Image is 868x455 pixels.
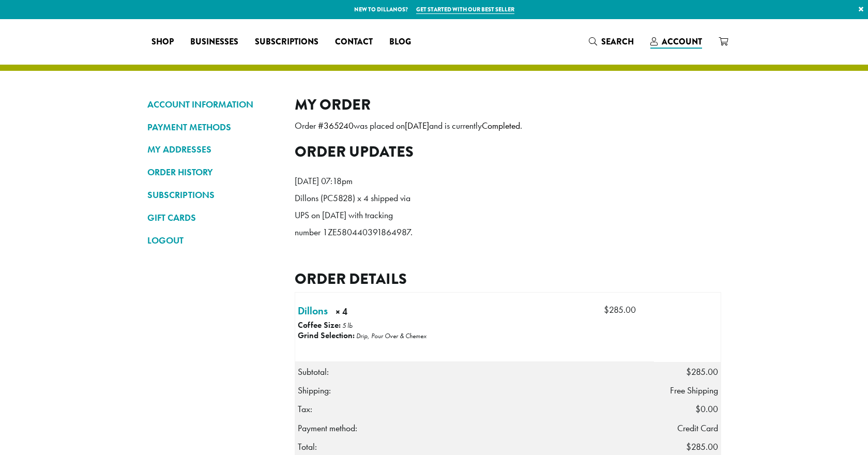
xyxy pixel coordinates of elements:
[147,163,279,181] a: ORDER HISTORY
[147,141,279,158] a: MY ADDRESSES
[405,120,429,131] mark: [DATE]
[295,381,654,400] th: Shipping:
[151,36,174,49] span: Shop
[143,34,182,50] a: Shop
[298,303,328,318] a: Dillons
[295,270,721,288] h2: Order details
[295,362,654,381] th: Subtotal:
[482,120,520,131] mark: Completed
[147,232,279,249] a: LOGOUT
[147,209,279,226] a: GIFT CARDS
[147,96,279,113] a: ACCOUNT INFORMATION
[190,36,238,49] span: Businesses
[324,120,354,131] mark: 365240
[295,96,721,114] h2: My Order
[686,366,691,377] span: $
[662,36,702,48] span: Account
[654,381,721,400] td: Free Shipping
[342,321,353,330] p: 5 lb
[654,419,721,437] td: Credit Card
[601,36,634,48] span: Search
[295,117,721,134] p: Order # was placed on and is currently .
[335,36,373,49] span: Contact
[356,331,427,340] p: Drip, Pour Over & Chemex
[686,366,718,377] span: 285.00
[604,304,636,315] bdi: 285.00
[695,403,718,415] span: 0.00
[147,118,279,136] a: PAYMENT METHODS
[604,304,609,315] span: $
[295,190,414,241] p: Dillons (PC5828) x 4 shipped via UPS on [DATE] with tracking number 1ZE580440391864987.
[295,400,654,418] th: Tax:
[695,403,701,415] span: $
[295,173,414,190] p: [DATE] 07:18pm
[336,305,389,321] strong: × 4
[416,5,514,14] a: Get started with our best seller
[686,441,718,452] span: 285.00
[295,419,654,437] th: Payment method:
[298,320,341,330] strong: Coffee Size:
[581,33,642,50] a: Search
[686,441,691,452] span: $
[298,330,355,341] strong: Grind Selection:
[147,186,279,204] a: SUBSCRIPTIONS
[255,36,318,49] span: Subscriptions
[389,36,411,49] span: Blog
[295,143,721,161] h2: Order updates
